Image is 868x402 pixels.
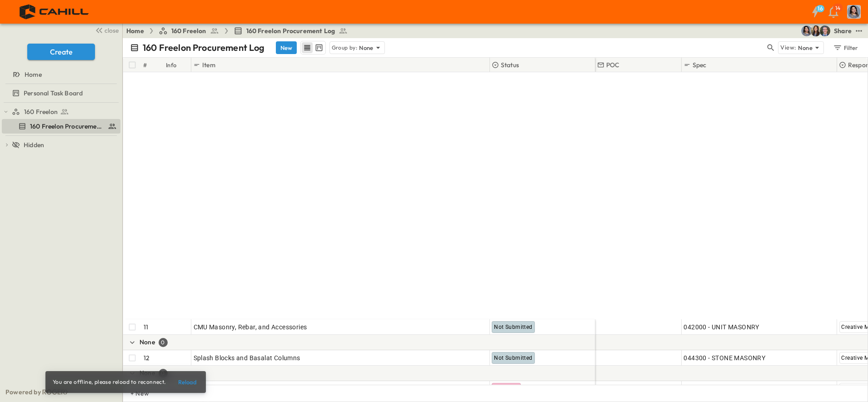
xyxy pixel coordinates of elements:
[683,353,765,362] span: 044300 - STONE MASONRY
[494,324,532,330] span: Not Submitted
[798,43,813,52] p: None
[2,104,120,119] div: 160 Freelontest
[105,26,119,35] span: close
[606,60,620,69] p: POC
[494,355,532,361] span: Not Submitted
[819,25,830,36] img: Jared Salin (jsalin@cahill-sf.com)
[847,5,861,19] img: Profile Picture
[27,44,95,60] button: Create
[25,70,42,79] span: Home
[91,24,120,36] button: close
[359,43,374,52] p: None
[829,41,861,54] button: Filter
[171,26,206,35] span: 160 Freelon
[143,52,147,78] div: #
[159,338,168,347] div: 0
[234,26,348,35] a: 160 Freelon Procurement Log
[683,384,770,393] span: 055113 - METAL PAN STAIRS
[194,323,307,332] span: CMU Masonry, Rebar, and Accessories
[501,60,519,69] p: Status
[818,5,823,12] h6: 16
[853,25,864,36] button: test
[246,26,335,35] span: 160 Freelon Procurement Log
[202,60,215,69] p: Item
[810,25,821,36] img: Kim Bowen (kbowen@cahill-sf.com)
[126,26,353,35] nav: breadcrumbs
[164,58,191,72] div: Info
[141,58,164,72] div: #
[2,86,120,100] div: Personal Task Boardtest
[24,140,44,149] span: Hidden
[143,41,265,54] p: 160 Freelon Procurement Log
[140,337,155,347] p: None
[835,5,840,12] p: 14
[313,42,324,53] button: kanban view
[12,105,119,118] a: 160 Freelon
[144,323,148,332] p: 11
[173,375,202,389] button: Reload
[276,41,297,54] button: New
[300,41,326,55] div: table view
[126,26,144,35] a: Home
[2,87,119,99] a: Personal Task Board
[693,60,707,69] p: Spec
[683,323,759,332] span: 042000 - UNIT MASONRY
[806,4,824,20] button: 16
[302,42,313,53] button: row view
[24,107,58,116] span: 160 Freelon
[166,52,177,78] div: Info
[2,120,119,133] a: 160 Freelon Procurement Log
[834,26,852,35] div: Share
[801,25,812,36] img: Fabiola Canchola (fcanchola@cahill-sf.com)
[332,43,358,52] p: Group by:
[24,89,83,98] span: Personal Task Board
[780,43,796,53] p: View:
[194,384,270,393] span: Metal Stairs ST-1 and ST-2
[159,26,219,35] a: 160 Freelon
[194,353,300,362] span: Splash Blocks and Basalat Columns
[30,122,104,131] span: 160 Freelon Procurement Log
[2,119,120,134] div: 160 Freelon Procurement Logtest
[11,2,99,21] img: 4f72bfc4efa7236828875bac24094a5ddb05241e32d018417354e964050affa1.png
[53,374,166,390] div: You are offline, please reload to reconnect.
[2,68,119,81] a: Home
[144,353,150,362] p: 12
[833,43,858,53] div: Filter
